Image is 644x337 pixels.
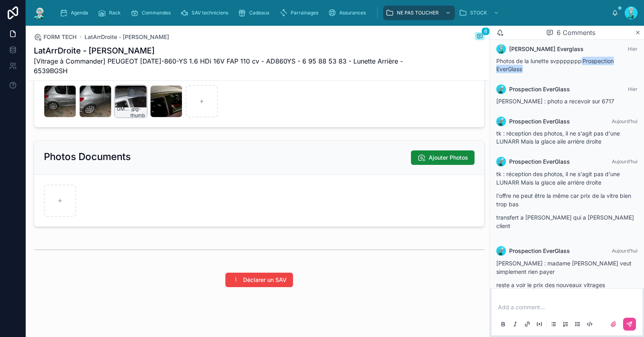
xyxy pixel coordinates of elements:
[496,213,638,230] p: transfert a [PERSON_NAME] qui a [PERSON_NAME] client
[109,10,121,16] span: Rack
[34,45,424,56] h1: LatArrDroite - [PERSON_NAME]
[509,85,570,93] span: Prospection EverGlass
[34,33,76,41] a: FORM TECH
[628,46,638,52] span: Hier
[509,45,584,53] span: [PERSON_NAME] Everglass
[243,276,287,284] span: Déclarer un SAV
[509,158,570,166] span: Prospection EverGlass
[34,56,424,76] span: [Vitrage à Commander] PEUGEOT [DATE]-860-YS 1.6 HDi 16V FAP 110 cv - AD860YS - 6 95 88 53 83 - Lu...
[496,58,614,72] span: Photos de la lunette svppppppp
[130,106,145,119] span: .jpg-thumb
[225,273,293,287] button: Déclarer un SAV
[612,248,638,254] span: Aujourd’hui
[496,191,638,208] p: l'offre ne peut être la même car prix de la vitre bien trop bas
[277,6,324,20] a: Parrainages
[496,98,614,105] span: [PERSON_NAME] : photo a recevoir sur 6717
[326,6,372,20] a: Assurances
[481,27,490,35] span: 6
[397,10,439,16] span: NE PAS TOUCHER
[117,106,130,119] span: GMRHZWIVYVEATWQF5ZMEYLLIVH
[496,130,620,145] span: tk : réception des photos, il ne s'agit pas d'une LUNARR Mais la glace aile arrière droite
[235,6,275,20] a: Cadeaux
[612,118,638,124] span: Aujourd’hui
[509,117,570,125] span: Prospection EverGlass
[628,86,638,92] span: Hier
[475,32,485,42] button: 6
[496,170,638,187] p: tk : réception des photos, il ne s'agit pas d'une LUNARR Mais la glace aile arrière droite
[612,158,638,164] span: Aujourd’hui
[496,259,638,276] p: [PERSON_NAME] : madame [PERSON_NAME] veut simplement rien payer
[456,6,503,20] a: STOCK
[249,10,270,16] span: Cadeaux
[509,247,570,255] span: Prospection EverGlass
[411,150,475,165] button: Ajouter Photos
[44,150,131,163] h2: Photos Documents
[95,6,126,20] a: Rack
[192,10,228,16] span: SAV techniciens
[57,6,94,20] a: Agenda
[383,6,455,20] a: NE PAS TOUCHER
[178,6,234,20] a: SAV techniciens
[470,10,487,16] span: STOCK
[291,10,318,16] span: Parrainages
[85,33,169,41] a: LatArrDroite - [PERSON_NAME]
[53,4,612,22] div: scrollable content
[43,33,76,41] span: FORM TECH
[496,57,614,73] span: Prospection EverGlass
[557,28,595,37] span: 6 Comments
[496,281,638,289] p: reste a voir le prix des nouveaux vitrages
[128,6,176,20] a: Commandes
[142,10,171,16] span: Commandes
[71,10,88,16] span: Agenda
[32,6,47,19] img: App logo
[339,10,366,16] span: Assurances
[429,154,468,162] span: Ajouter Photos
